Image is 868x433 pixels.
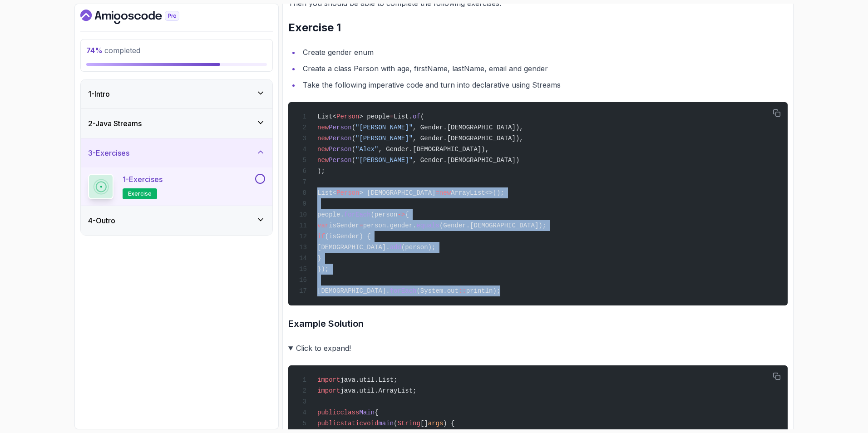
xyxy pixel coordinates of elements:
[363,420,379,427] span: void
[317,222,329,229] span: var
[81,206,272,235] button: 4-Outro
[390,244,401,251] span: add
[355,124,413,131] span: "[PERSON_NAME]"
[352,135,355,142] span: (
[340,420,363,427] span: static
[394,420,397,427] span: (
[359,409,375,416] span: Main
[81,138,272,167] button: 3-Exercises
[378,420,394,427] span: main
[317,135,329,142] span: new
[329,124,351,131] span: Person
[329,146,351,153] span: Person
[329,135,351,142] span: Person
[439,189,451,197] span: new
[413,124,523,131] span: , Gender.[DEMOGRAPHIC_DATA]),
[317,211,344,218] span: people.
[317,287,390,295] span: [DEMOGRAPHIC_DATA].
[88,118,142,129] h3: 2 - Java Streams
[317,420,340,427] span: public
[355,135,413,142] span: "[PERSON_NAME]"
[88,215,115,226] h3: 4 - Outro
[359,222,363,229] span: =
[397,211,405,218] span: ->
[359,189,435,197] span: > [DEMOGRAPHIC_DATA]
[416,222,439,229] span: equals
[317,113,336,120] span: List<
[317,157,329,164] span: new
[420,420,428,427] span: []
[413,135,523,142] span: , Gender.[DEMOGRAPHIC_DATA]),
[344,211,371,218] span: forEach
[451,189,504,197] span: ArrayList<>();
[401,244,436,251] span: (person);
[288,316,788,331] h3: Example Solution
[405,211,409,218] span: {
[413,157,519,164] span: , Gender.[DEMOGRAPHIC_DATA])
[300,46,788,59] li: Create gender enum
[352,146,355,153] span: (
[390,287,417,295] span: forEach
[88,148,129,158] h3: 3 - Exercises
[329,157,351,164] span: Person
[88,89,110,99] h3: 1 - Intro
[317,167,325,175] span: );
[288,20,788,35] h2: Exercise 1
[300,79,788,91] li: Take the following imperative code and turn into declarative using Streams
[317,146,329,153] span: new
[317,266,329,273] span: });
[317,233,325,240] span: if
[86,46,140,55] span: completed
[416,287,458,295] span: (System.out
[317,387,340,394] span: import
[81,79,272,108] button: 1-Intro
[288,342,788,354] summary: Click to expand!
[363,222,417,229] span: person.gender.
[375,409,378,416] span: {
[81,109,272,138] button: 2-Java Streams
[428,420,444,427] span: args
[420,113,424,120] span: (
[317,189,336,197] span: List<
[340,376,397,384] span: java.util.List;
[378,146,489,153] span: , Gender.[DEMOGRAPHIC_DATA]),
[359,113,390,120] span: > people
[317,244,390,251] span: [DEMOGRAPHIC_DATA].
[394,113,413,120] span: List.
[439,222,546,229] span: (Gender.[DEMOGRAPHIC_DATA]);
[390,113,394,120] span: =
[317,124,329,131] span: new
[317,409,340,416] span: public
[88,174,265,199] button: 1-Exercisesexercise
[352,157,355,164] span: (
[329,222,359,229] span: isGender
[355,157,413,164] span: "[PERSON_NAME]"
[325,233,371,240] span: (isGender) {
[459,287,466,295] span: ::
[397,420,420,427] span: String
[336,189,359,197] span: Person
[413,113,420,120] span: of
[355,146,378,153] span: "Alex"
[123,174,163,185] p: 1 - Exercises
[435,189,439,197] span: =
[317,376,340,384] span: import
[443,420,454,427] span: ) {
[80,10,200,24] a: Dashboard
[128,190,152,197] span: exercise
[300,62,788,75] li: Create a class Person with age, firstName, lastName, email and gender
[371,211,398,218] span: (person
[466,287,501,295] span: println);
[317,255,321,262] span: }
[340,409,359,416] span: class
[352,124,355,131] span: (
[340,387,416,394] span: java.util.ArrayList;
[336,113,359,120] span: Person
[86,46,103,55] span: 74 %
